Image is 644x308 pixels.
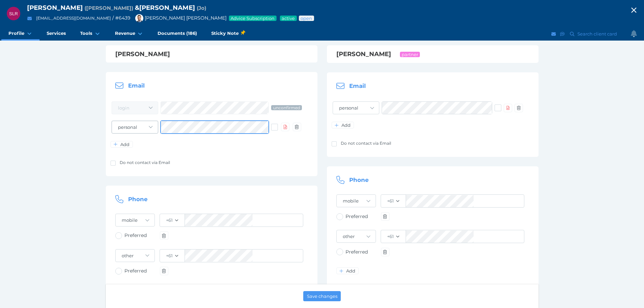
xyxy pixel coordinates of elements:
[303,291,341,301] button: Save changes
[128,196,148,203] span: Phone
[120,160,170,165] span: Do not contact via Email
[27,4,83,11] span: [PERSON_NAME]
[332,122,354,128] button: Add
[300,16,313,21] span: Advice status: Review not yet booked in
[281,123,289,131] button: Upload Electronic Authorisation document
[340,122,354,128] span: Add
[387,198,394,204] div: +61
[349,82,366,89] span: Email
[85,5,133,11] span: Preferred name
[293,123,301,131] button: Remove email
[567,30,620,38] button: Search client card
[8,30,24,36] span: Profile
[576,31,620,37] span: Search client card
[230,16,275,21] span: Advice Subscription
[515,104,523,112] button: Remove email
[211,30,245,37] span: Sticky Note
[307,293,337,299] span: Save changes
[272,105,300,110] span: unconfirmed
[401,52,419,57] span: partner
[115,30,135,36] span: Revenue
[197,5,206,11] span: Preferred name
[47,30,66,36] span: Services
[336,50,529,58] h1: [PERSON_NAME]
[9,11,18,16] span: SLR
[336,267,359,274] button: Add
[550,30,557,38] button: Email
[124,232,147,238] span: Preferred
[7,7,20,20] div: Stephen Leslie Rhodes
[115,50,308,58] h1: [PERSON_NAME]
[158,30,197,36] span: Documents (186)
[135,4,195,11] span: & [PERSON_NAME]
[166,217,173,223] div: +61
[559,30,566,38] button: SMS
[150,27,204,41] a: Documents (186)
[345,268,358,274] span: Add
[341,141,391,146] span: Do not contact via Email
[25,14,34,23] button: Email
[349,177,369,184] span: Phone
[108,27,150,41] a: Revenue
[36,16,111,21] a: [EMAIL_ADDRESS][DOMAIN_NAME]
[281,16,295,21] span: Service package status: Active service agreement in place
[111,141,133,148] button: Add
[119,142,133,147] span: Add
[387,234,394,239] div: +61
[166,253,173,259] div: +61
[345,213,368,219] span: Preferred
[128,82,145,89] span: Email
[135,14,143,22] img: Brad Bond
[124,268,147,274] span: Preferred
[132,15,226,21] span: [PERSON_NAME] [PERSON_NAME]
[112,15,130,21] span: / # 6439
[80,30,92,36] span: Tools
[504,104,512,112] button: Upload Electronic Authorisation document
[345,249,368,255] span: Preferred
[1,27,40,41] a: Profile
[40,27,73,41] a: Services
